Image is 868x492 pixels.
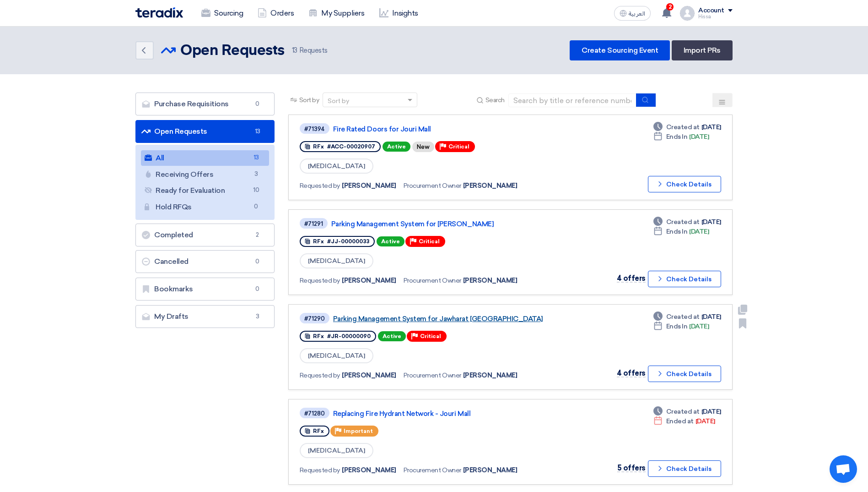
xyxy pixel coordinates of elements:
span: Created at [666,122,700,132]
a: All [141,150,269,166]
button: Check Details [648,460,721,477]
div: Hissa [698,14,733,19]
span: Created at [666,407,700,416]
a: Fire Rated Doors for Jouri Mall [333,125,562,133]
span: Critical [420,333,441,339]
span: Created at [666,312,700,322]
button: العربية [614,6,651,21]
span: 4 offers [617,369,646,377]
span: [PERSON_NAME] [342,181,396,191]
button: Check Details [648,366,721,382]
span: Ends In [666,322,688,331]
img: Teradix logo [135,7,183,18]
input: Search by title or reference number [508,93,636,107]
a: Receiving Offers [141,167,269,182]
span: Search [485,95,505,105]
div: [DATE] [653,312,721,322]
span: Ends In [666,132,688,142]
span: Sort by [299,95,319,105]
span: Critical [448,143,469,150]
span: #ACC-00020907 [327,143,375,150]
span: Requests [292,45,328,56]
span: Requested by [300,276,340,285]
a: Purchase Requisitions0 [135,93,275,115]
span: Requested by [300,181,340,191]
button: Check Details [648,176,721,192]
span: [PERSON_NAME] [342,276,396,285]
span: [MEDICAL_DATA] [300,253,373,268]
button: Check Details [648,271,721,287]
div: [DATE] [653,132,709,142]
span: Active [383,142,410,152]
a: Completed2 [135,224,275,246]
div: #71394 [304,126,325,132]
span: العربية [629,11,645,17]
div: Sort by [328,96,349,106]
a: Bookmarks0 [135,278,275,301]
a: Hold RFQs [141,199,269,215]
a: Sourcing [194,3,250,23]
span: 3 [251,169,262,179]
span: 4 offers [617,274,646,283]
span: [MEDICAL_DATA] [300,159,373,174]
span: [MEDICAL_DATA] [300,348,373,363]
div: [DATE] [653,322,709,331]
span: 10 [251,186,262,195]
span: Created at [666,217,700,227]
span: [PERSON_NAME] [342,371,396,380]
span: Procurement Owner [404,276,461,285]
span: 0 [252,284,263,294]
a: Insights [372,3,426,23]
span: Requested by [300,465,340,475]
span: Procurement Owner [404,371,461,380]
span: [PERSON_NAME] [463,276,518,285]
span: RFx [313,428,324,434]
span: Critical [419,238,440,245]
span: [PERSON_NAME] [463,181,518,191]
span: #JR-00000090 [327,333,371,339]
a: Replacing Fire Hydrant Network - Jouri Mall [333,410,562,418]
span: [PERSON_NAME] [342,465,396,475]
a: Parking Management System for Jawharat [GEOGRAPHIC_DATA] [333,315,562,323]
a: Orders [250,3,301,23]
span: Active [378,331,406,341]
span: RFx [313,143,324,150]
div: [DATE] [653,227,709,236]
span: 0 [252,99,263,109]
span: Ended at [666,416,694,426]
a: Parking Management System for [PERSON_NAME] [331,220,560,228]
div: Account [698,7,724,15]
span: 0 [251,202,262,212]
span: Procurement Owner [404,465,461,475]
span: 13 [251,153,262,163]
img: profile_test.png [680,6,695,21]
span: #JJ-00000033 [327,238,369,245]
span: 13 [292,46,297,55]
a: My Drafts3 [135,305,275,328]
div: New [412,142,434,152]
div: [DATE] [653,217,721,227]
a: Create Sourcing Event [570,40,670,60]
span: 3 [252,312,263,321]
div: #71290 [304,316,325,322]
div: [DATE] [653,407,721,416]
div: Open chat [830,455,857,483]
div: #71280 [304,410,325,416]
span: 0 [252,257,263,266]
a: Ready for Evaluation [141,183,269,198]
span: 2 [252,230,263,240]
span: 5 offers [617,464,646,472]
span: [PERSON_NAME] [463,371,518,380]
span: RFx [313,333,324,339]
h2: Open Requests [180,42,285,60]
span: Procurement Owner [404,181,461,191]
span: 2 [666,3,674,11]
a: Import PRs [672,40,733,60]
a: Cancelled0 [135,250,275,273]
span: [PERSON_NAME] [463,465,518,475]
span: RFx [313,238,324,245]
a: My Suppliers [301,3,372,23]
span: Ends In [666,227,688,236]
a: Open Requests13 [135,120,275,143]
div: [DATE] [653,416,715,426]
